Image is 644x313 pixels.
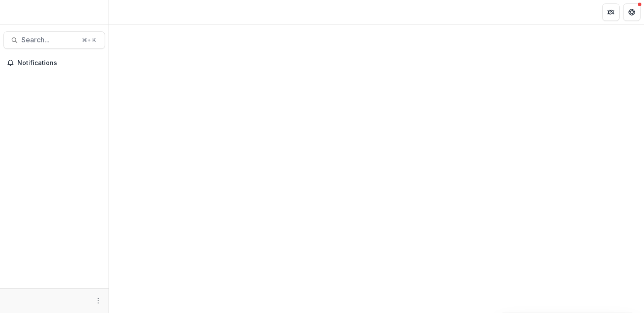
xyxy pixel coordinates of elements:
button: Partners [602,3,620,21]
button: Get Help [623,3,641,21]
button: Notifications [3,56,105,70]
div: ⌘ + K [80,35,98,45]
span: Search... [21,36,77,44]
nav: breadcrumb [112,6,150,18]
button: Search... [3,31,105,49]
span: Notifications [17,59,102,67]
button: More [93,296,103,306]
